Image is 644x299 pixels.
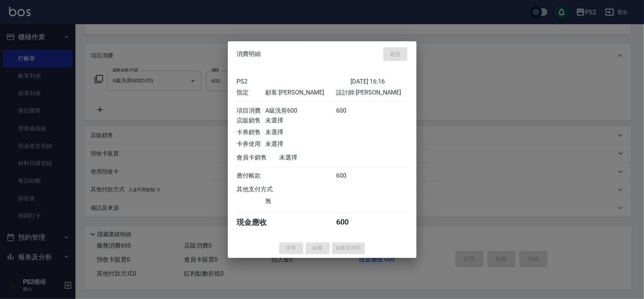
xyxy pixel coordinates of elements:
[336,172,364,180] div: 600
[336,89,407,97] div: 設計師: [PERSON_NAME]
[237,78,350,85] div: PS2
[237,154,280,162] div: 會員卡銷售
[237,107,265,115] div: 項目消費
[237,89,265,97] div: 指定
[265,117,336,125] div: 未選擇
[237,172,265,180] div: 應付帳款
[265,107,336,115] div: A級洗剪600
[280,154,350,162] div: 未選擇
[265,129,336,136] div: 未選擇
[237,217,280,228] div: 現金應收
[265,197,336,205] div: 無
[336,217,364,228] div: 600
[237,140,265,148] div: 卡券使用
[265,89,336,97] div: 顧客: [PERSON_NAME]
[350,78,407,85] div: [DATE] 16:16
[265,140,336,148] div: 未選擇
[237,50,261,58] span: 消費明細
[237,117,265,125] div: 店販銷售
[336,107,364,115] div: 600
[237,129,265,136] div: 卡券銷售
[237,186,294,194] div: 其他支付方式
